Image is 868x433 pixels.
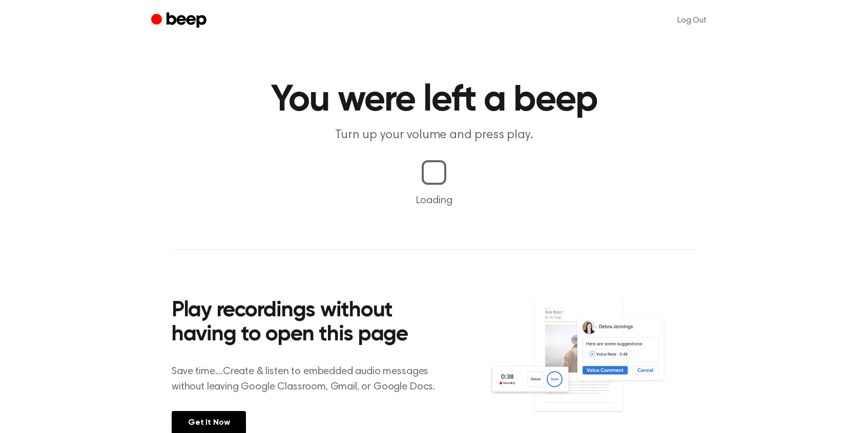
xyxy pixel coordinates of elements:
a: Log Out [667,8,717,33]
p: Loading [12,193,856,208]
a: Beep [151,11,209,31]
p: Save time....Create & listen to embedded audio messages without leaving Google Classroom, Gmail, ... [172,364,448,395]
p: Turn up your volume and press play. [237,127,631,144]
h2: Play recordings without having to open this page [172,299,448,348]
h1: You were left a beep [172,82,696,119]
